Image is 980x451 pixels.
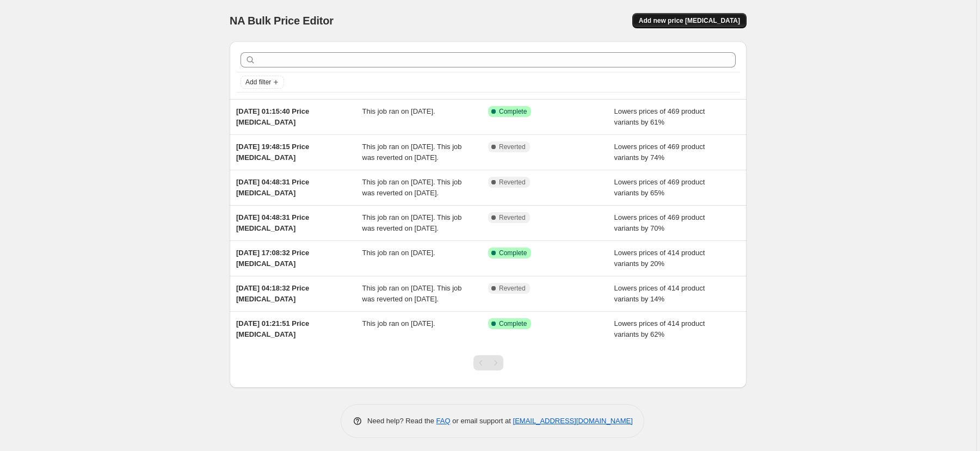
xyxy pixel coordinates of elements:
span: Lowers prices of 469 product variants by 70% [614,213,705,232]
span: Add new price [MEDICAL_DATA] [639,16,740,25]
span: This job ran on [DATE]. This job was reverted on [DATE]. [362,213,462,232]
span: This job ran on [DATE]. This job was reverted on [DATE]. [362,178,462,197]
span: Need help? Read the [367,417,436,425]
span: [DATE] 01:21:51 Price [MEDICAL_DATA] [236,319,309,338]
span: Add filter [245,78,271,87]
span: This job ran on [DATE]. [362,249,435,257]
span: This job ran on [DATE]. This job was reverted on [DATE]. [362,143,462,162]
span: NA Bulk Price Editor [230,15,334,27]
span: Lowers prices of 414 product variants by 62% [614,319,705,338]
button: Add new price [MEDICAL_DATA] [632,13,747,28]
span: or email support at [451,417,513,425]
span: Lowers prices of 469 product variants by 65% [614,178,705,197]
span: [DATE] 19:48:15 Price [MEDICAL_DATA] [236,143,309,162]
span: This job ran on [DATE]. [362,319,435,328]
span: Complete [499,249,527,257]
span: [DATE] 01:15:40 Price [MEDICAL_DATA] [236,107,309,126]
span: This job ran on [DATE]. [362,107,435,115]
span: Reverted [499,284,526,293]
span: Reverted [499,178,526,187]
span: Lowers prices of 469 product variants by 61% [614,107,705,126]
span: Lowers prices of 414 product variants by 14% [614,284,705,303]
nav: Pagination [473,355,503,370]
span: Lowers prices of 414 product variants by 20% [614,249,705,268]
span: [DATE] 04:48:31 Price [MEDICAL_DATA] [236,213,309,232]
span: Complete [499,107,527,116]
span: [DATE] 17:08:32 Price [MEDICAL_DATA] [236,249,309,268]
span: Complete [499,319,527,328]
a: [EMAIL_ADDRESS][DOMAIN_NAME] [513,417,633,425]
span: [DATE] 04:18:32 Price [MEDICAL_DATA] [236,284,309,303]
span: [DATE] 04:48:31 Price [MEDICAL_DATA] [236,178,309,197]
button: Add filter [241,76,284,89]
span: Reverted [499,143,526,151]
span: This job ran on [DATE]. This job was reverted on [DATE]. [362,284,462,303]
a: FAQ [436,417,451,425]
span: Reverted [499,213,526,222]
span: Lowers prices of 469 product variants by 74% [614,143,705,162]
